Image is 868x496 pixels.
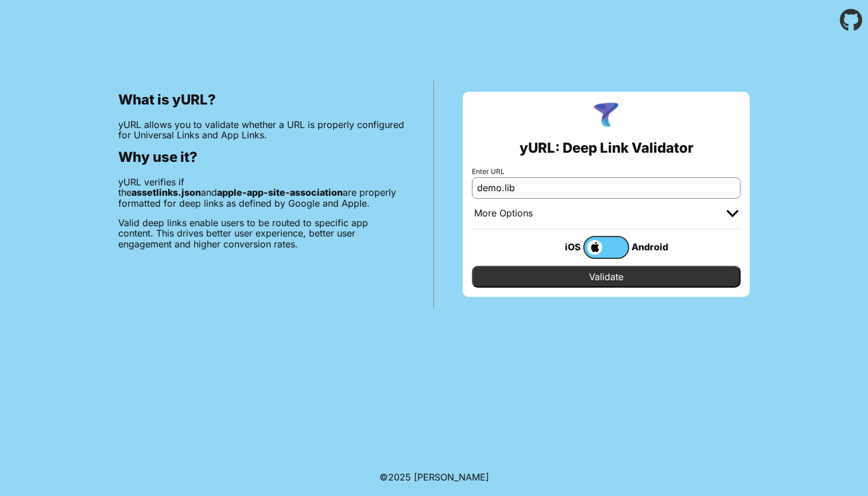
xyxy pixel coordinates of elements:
[414,471,489,483] a: Michael Ibragimchayev's Personal Site
[472,177,741,198] input: e.g. https://app.chayev.com/xyx
[118,218,405,249] p: Valid deep links enable users to be routed to specific app content. This drives better user exper...
[727,210,738,217] img: chevron
[537,239,583,254] div: iOS
[591,101,621,131] img: yURL Logo
[520,140,693,156] h2: yURL: Deep Link Validator
[472,266,741,288] input: Validate
[217,187,343,198] b: apple-app-site-association
[388,471,411,483] span: 2025
[118,149,405,165] h2: Why use it?
[629,239,675,254] div: Android
[118,119,405,141] p: yURL allows you to validate whether a URL is properly configured for Universal Links and App Links.
[131,187,201,198] b: assetlinks.json
[118,177,405,208] p: yURL verifies if the and are properly formatted for deep links as defined by Google and Apple.
[472,168,741,176] label: Enter URL
[379,458,489,496] footer: ©
[118,92,405,108] h2: What is yURL?
[474,208,533,219] div: More Options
